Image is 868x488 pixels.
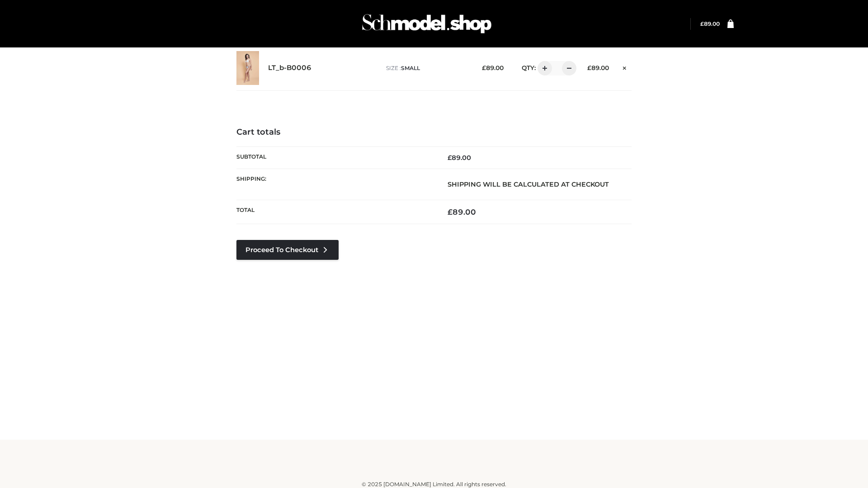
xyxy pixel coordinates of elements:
[482,64,504,71] bdi: 89.00
[587,64,609,71] bdi: 89.00
[700,20,704,27] span: £
[448,180,609,188] strong: Shipping will be calculated at checkout
[448,154,471,162] bdi: 89.00
[448,207,453,216] span: £
[513,61,573,75] div: QTY:
[236,51,259,85] img: LT_b-B0006 - SMALL
[448,207,476,216] bdi: 89.00
[700,20,720,27] bdi: 89.00
[268,64,311,72] a: LT_b-B0006
[587,64,591,71] span: £
[618,61,632,73] a: Remove this item
[359,6,495,42] img: Schmodel Admin 964
[401,65,420,71] span: SMALL
[236,127,632,137] h4: Cart totals
[236,146,434,169] th: Subtotal
[482,64,486,71] span: £
[236,240,339,260] a: Proceed to Checkout
[236,200,434,224] th: Total
[236,169,434,200] th: Shipping:
[700,20,720,27] a: £89.00
[448,154,452,162] span: £
[386,64,468,72] p: size :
